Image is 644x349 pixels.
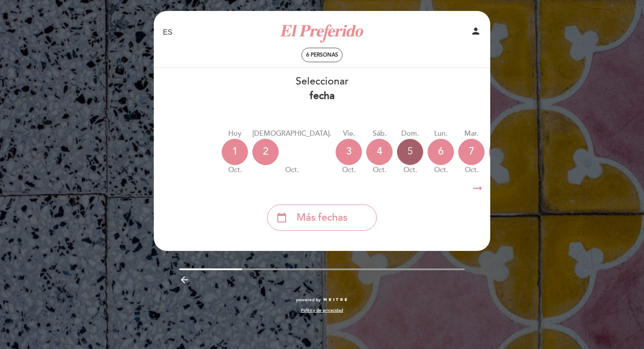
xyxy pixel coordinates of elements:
[471,26,481,39] button: person
[366,139,393,165] div: 4
[397,129,423,139] div: dom.
[397,139,423,165] div: 5
[336,165,362,175] div: oct.
[336,139,362,165] div: 3
[428,139,454,165] div: 6
[489,139,515,165] div: 8
[267,21,377,45] a: El Preferido
[471,26,481,36] i: person
[252,129,331,139] div: [DEMOGRAPHIC_DATA].
[489,129,515,139] div: mié.
[397,165,423,175] div: oct.
[276,210,287,225] i: calendar_today
[222,139,248,165] div: 1
[296,297,348,303] a: powered by
[222,165,248,175] div: oct.
[336,129,362,139] div: vie.
[252,139,279,165] div: 2
[323,298,348,302] img: MEITRE
[458,165,485,175] div: oct.
[153,74,491,103] div: Seleccionar
[222,129,248,139] div: Hoy
[296,297,321,303] span: powered by
[471,179,484,198] i: arrow_right_alt
[458,129,485,139] div: mar.
[297,211,347,225] span: Más fechas
[306,52,338,58] span: 6 personas
[252,165,331,175] div: oct.
[179,275,190,285] i: arrow_backward
[310,90,335,102] b: fecha
[366,129,393,139] div: sáb.
[489,165,515,175] div: oct.
[301,307,343,314] a: Política de privacidad
[428,129,454,139] div: lun.
[366,165,393,175] div: oct.
[458,139,485,165] div: 7
[428,165,454,175] div: oct.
